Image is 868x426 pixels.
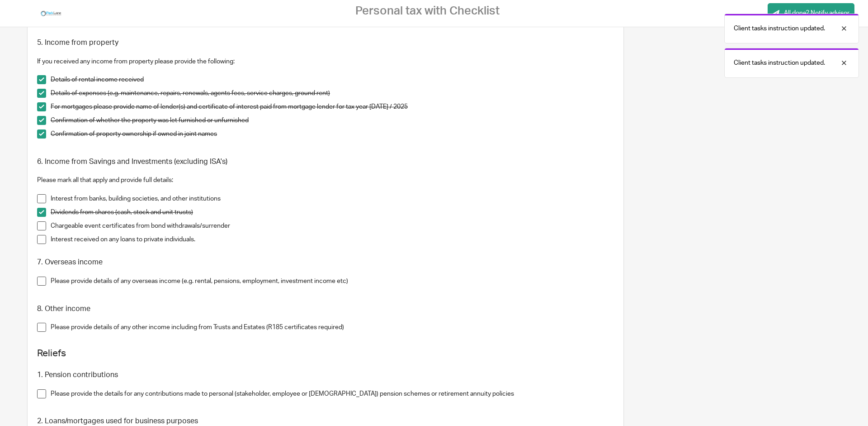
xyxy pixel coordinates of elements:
[51,129,614,139] p: Confirmation of property ownership if owned in joint names
[37,370,614,380] h3: 1. Pension contributions
[51,389,614,398] p: Please provide the details for any contributions made to personal (stakeholder, employee or [DEMO...
[37,258,614,267] h3: 7. Overseas income
[768,3,854,24] a: All done? Notify advisor
[51,116,614,125] p: Confirmation of whether the property was let furnished or unfurnished
[355,4,500,18] h2: Personal tax with Checklist
[51,235,614,244] p: Interest received on any loans to private individuals.
[51,102,614,111] p: For mortgages please provide name of lender(s) and certificate of interest paid from mortgage len...
[37,416,614,426] h3: 2. Loans/mortgages used for business purposes
[51,323,614,332] p: Please provide details of any other income including from Trusts and Estates (R185 certificates r...
[734,24,825,33] p: Client tasks instruction updated.
[734,58,825,67] p: Client tasks instruction updated.
[51,221,614,230] p: Chargeable event certificates from bond withdrawals/surrender
[51,75,614,84] p: Details of rental income received
[51,89,614,98] p: Details of expenses (e.g. maintenance, repairs, renewals, agents fees, service charges, ground rent)
[51,194,614,203] p: Interest from banks, building societies, and other institutions
[37,38,614,48] h3: 5. Income from property
[51,277,614,286] p: Please provide details of any overseas income (e.g. rental, pensions, employment, investment inco...
[37,304,614,314] h3: 8. Other income
[37,176,614,185] p: Please mark all that apply and provide full details:
[51,208,614,217] p: Dividends from shares (cash, stock and unit trusts)
[37,346,614,361] h2: Reliefs
[40,7,62,20] img: Park-Lane_9(72).jpg
[37,157,614,167] h3: 6. Income from Savings and Investments (excluding ISA's)
[37,57,614,66] p: If you received any income from property please provide the following:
